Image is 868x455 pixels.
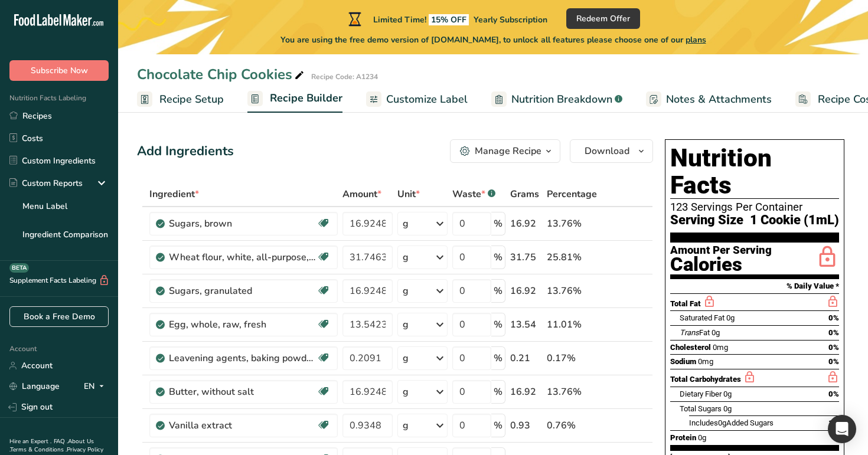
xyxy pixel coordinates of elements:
[9,437,94,454] a: About Us .
[510,250,542,264] div: 31.75
[311,71,378,82] div: Recipe Code: A1234
[670,201,839,213] div: 123 Servings Per Container
[247,85,342,113] a: Recipe Builder
[510,187,539,201] span: Grams
[9,376,60,397] a: Language
[511,91,612,107] span: Nutrition Breakdown
[750,213,839,228] span: 1 Cookie (1mL)
[169,418,316,433] div: Vanilla extract
[366,86,468,113] a: Customize Label
[828,343,839,352] span: 0%
[576,12,630,25] span: Redeem Offer
[169,250,316,264] div: Wheat flour, white, all-purpose, self-rising, enriched
[9,263,29,273] div: BETA
[689,418,774,427] span: Includes Added Sugars
[680,328,699,337] i: Trans
[828,313,839,322] span: 0%
[680,313,725,322] span: Saturated Fat
[547,284,597,298] div: 13.76%
[547,351,597,365] div: 0.17%
[510,217,542,231] div: 16.92
[31,64,88,77] span: Subscribe Now
[270,90,342,106] span: Recipe Builder
[510,418,542,433] div: 0.93
[67,446,103,454] a: Privacy Policy
[547,317,597,332] div: 11.01%
[698,433,706,442] span: 0g
[670,343,711,352] span: Cholesterol
[680,404,722,413] span: Total Sugars
[169,317,316,332] div: Egg, whole, raw, fresh
[403,217,409,231] div: g
[169,385,316,399] div: Butter, without salt
[510,317,542,332] div: 13.54
[450,139,560,163] button: Manage Recipe
[342,187,381,201] span: Amount
[403,250,409,264] div: g
[149,187,199,201] span: Ingredient
[547,187,597,201] span: Percentage
[9,60,109,81] button: Subscribe Now
[54,437,68,446] a: FAQ .
[403,317,409,332] div: g
[828,328,839,337] span: 0%
[670,279,839,293] section: % Daily Value *
[491,86,622,113] a: Nutrition Breakdown
[510,351,542,365] div: 0.21
[9,177,83,189] div: Custom Reports
[718,418,726,427] span: 0g
[169,351,316,365] div: Leavening agents, baking powder, low-sodium
[670,433,696,442] span: Protein
[828,357,839,366] span: 0%
[547,418,597,433] div: 0.76%
[670,375,741,384] span: Total Carbohydrates
[474,14,547,25] span: Yearly Subscription
[698,357,713,366] span: 0mg
[723,389,732,398] span: 0g
[686,34,706,45] span: plans
[429,14,469,25] span: 15% OFF
[510,284,542,298] div: 16.92
[403,284,409,298] div: g
[723,404,732,413] span: 0g
[712,328,720,337] span: 0g
[9,306,109,327] a: Book a Free Demo
[510,385,542,399] div: 16.92
[666,91,772,107] span: Notes & Attachments
[547,250,597,264] div: 25.81%
[403,385,409,399] div: g
[280,34,706,46] span: You are using the free demo version of [DOMAIN_NAME], to unlock all features please choose one of...
[397,187,420,201] span: Unit
[452,187,495,201] div: Waste
[9,437,51,446] a: Hire an Expert .
[137,142,234,161] div: Add Ingredients
[403,418,409,433] div: g
[346,12,547,26] div: Limited Time!
[169,217,316,231] div: Sugars, brown
[713,343,728,352] span: 0mg
[670,213,743,228] span: Serving Size
[585,144,629,158] span: Download
[570,139,653,163] button: Download
[84,379,109,394] div: EN
[403,351,409,365] div: g
[680,389,722,398] span: Dietary Fiber
[670,256,772,273] div: Calories
[386,91,468,107] span: Customize Label
[566,8,640,29] button: Redeem Offer
[726,313,735,322] span: 0g
[169,284,316,298] div: Sugars, granulated
[137,86,224,113] a: Recipe Setup
[680,328,710,337] span: Fat
[670,299,701,308] span: Total Fat
[10,446,67,454] a: Terms & Conditions .
[828,415,856,443] div: Open Intercom Messenger
[547,385,597,399] div: 13.76%
[475,144,541,158] div: Manage Recipe
[159,91,224,107] span: Recipe Setup
[828,389,839,398] span: 0%
[137,64,306,85] div: Chocolate Chip Cookies
[646,86,772,113] a: Notes & Attachments
[547,217,597,231] div: 13.76%
[670,145,839,199] h1: Nutrition Facts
